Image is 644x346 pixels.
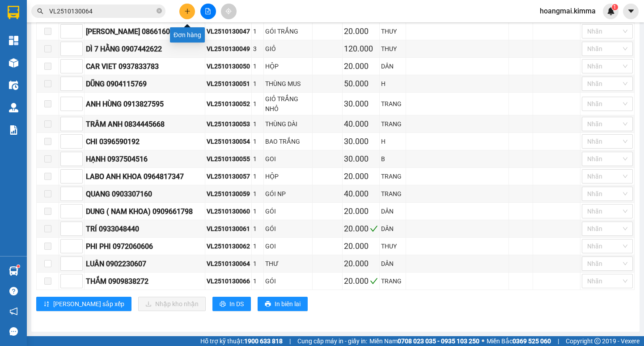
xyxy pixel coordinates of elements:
[344,77,378,90] div: 50.000
[86,61,203,72] div: CAR VIET 0937833783
[207,154,250,164] div: VL2510130055
[253,189,262,199] div: 1
[9,58,18,68] img: warehouse-icon
[344,240,378,252] div: 20.000
[207,171,250,181] div: VL2510130057
[9,287,18,295] span: question-circle
[265,154,311,164] div: GOI
[265,94,311,114] div: GIỎ TRẮNG NHỎ
[244,337,283,345] strong: 1900 633 818
[627,7,635,15] span: caret-down
[58,29,130,40] div: NGỌC YẾN
[212,297,251,311] button: printerIn DS
[482,339,484,343] span: ⚪️
[253,276,262,286] div: 1
[58,8,130,29] div: TP. [PERSON_NAME]
[207,61,250,71] div: VL2510130050
[612,4,618,10] sup: 1
[49,6,155,16] input: Tìm tên, số ĐT hoặc mã đơn
[205,8,211,14] span: file-add
[381,44,404,54] div: THUY
[205,40,252,58] td: VL2510130049
[275,299,301,309] span: In biên lai
[207,44,250,54] div: VL2510130049
[253,44,262,54] div: 3
[344,170,378,183] div: 20.000
[8,8,52,29] div: Vĩnh Long
[381,26,404,36] div: THUY
[253,26,262,36] div: 1
[207,99,250,109] div: VL2510130052
[205,168,252,185] td: VL2510130057
[225,8,232,14] span: aim
[594,338,601,344] span: copyright
[265,171,311,181] div: HỘP
[86,98,203,110] div: ANH HÙNG 0913827595
[533,5,603,17] span: hoangmai.kimma
[344,275,378,287] div: 20.000
[9,307,18,316] span: notification
[487,336,551,346] span: Miền Bắc
[558,336,559,346] span: |
[205,185,252,203] td: VL2510130059
[221,4,237,19] button: aim
[205,23,252,40] td: VL2510130047
[381,259,404,269] div: DÂN
[623,4,639,19] button: caret-down
[253,259,262,269] div: 1
[381,206,404,216] div: DÂN
[381,224,404,234] div: DÂN
[258,297,308,311] button: printerIn biên lai
[200,336,283,346] span: Hỗ trợ kỹ thuật:
[9,327,18,336] span: message
[205,238,252,255] td: VL2510130062
[86,26,203,37] div: [PERSON_NAME] 0866160156
[265,206,311,216] div: GÓI
[86,171,203,182] div: LABO ANH KHOA 0964817347
[265,259,311,269] div: THƯ
[58,9,80,18] span: Nhận:
[157,8,162,13] span: close-circle
[207,241,250,251] div: VL2510130062
[265,26,311,36] div: GÓI TRẮNG
[344,60,378,73] div: 20.000
[297,336,367,346] span: Cung cấp máy in - giấy in:
[205,203,252,220] td: VL2510130060
[344,257,378,270] div: 20.000
[86,188,203,200] div: QUANG 0903307160
[205,75,252,93] td: VL2510130051
[205,150,252,168] td: VL2510130055
[344,135,378,148] div: 30.000
[9,103,18,112] img: warehouse-icon
[253,154,262,164] div: 1
[344,153,378,165] div: 30.000
[381,99,404,109] div: TRANG
[253,171,262,181] div: 1
[220,301,226,308] span: printer
[229,299,244,309] span: In DS
[184,8,191,14] span: plus
[207,189,250,199] div: VL2510130059
[207,26,250,36] div: VL2510130047
[344,25,378,38] div: 20.000
[398,337,479,345] strong: 0708 023 035 - 0935 103 250
[265,137,311,146] div: BAO TRẮNG
[86,136,203,147] div: CHI 0396590192
[344,222,378,235] div: 20.000
[86,43,203,55] div: DÌ 7 HẰNG 0907442622
[265,61,311,71] div: HỘP
[37,8,43,14] span: search
[36,297,131,311] button: sort-ascending[PERSON_NAME] sắp xếp
[265,119,311,129] div: THÙNG DÀI
[381,241,404,251] div: THUY
[8,6,19,19] img: logo-vxr
[86,154,203,165] div: HẠNH 0937504516
[205,255,252,273] td: VL2510130064
[86,119,203,130] div: TRÂM ANH 0834445668
[207,259,250,269] div: VL2510130064
[253,137,262,146] div: 1
[253,241,262,251] div: 1
[9,36,18,45] img: dashboard-icon
[381,189,404,199] div: TRANG
[207,206,250,216] div: VL2510130060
